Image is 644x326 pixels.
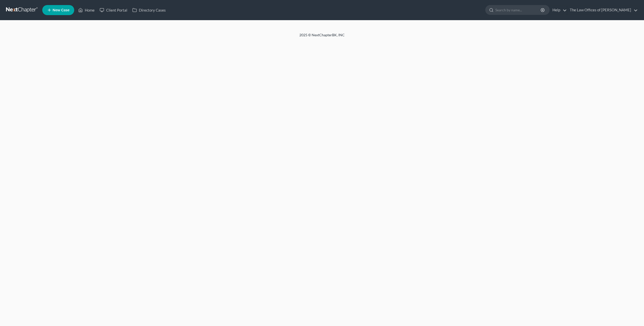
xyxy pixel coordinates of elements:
a: Client Portal [97,6,130,15]
a: The Law Offices of [PERSON_NAME] [567,6,638,15]
a: Directory Cases [130,6,168,15]
a: Help [550,6,567,15]
input: Search by name... [495,5,541,15]
a: Home [76,6,97,15]
span: New Case [53,8,69,12]
div: 2025 © NextChapterBK, INC [179,32,465,42]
